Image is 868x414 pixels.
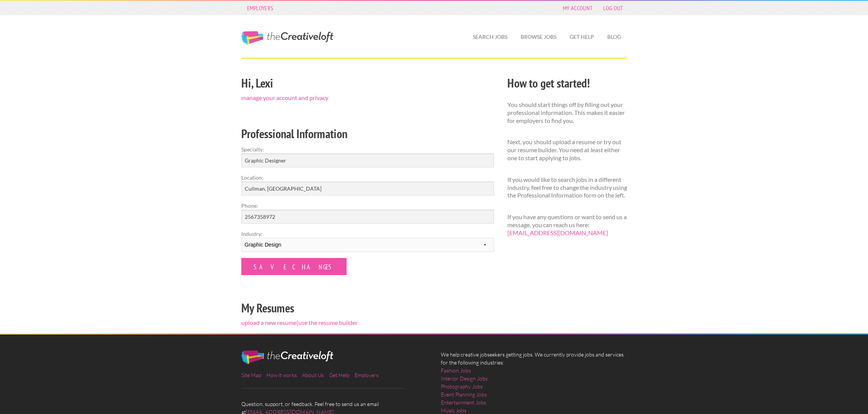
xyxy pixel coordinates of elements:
[234,73,501,333] div: |
[241,299,494,317] h2: My Resumes
[243,3,277,13] a: Employers
[507,229,608,236] a: [EMAIL_ADDRESS][DOMAIN_NAME]
[507,176,627,199] p: If you would like to search jobs in a different industry, feel free to change the industry using ...
[241,174,494,182] label: Location:
[507,213,627,237] p: If you have any questions or want to send us a message, you can reach us here:
[507,101,627,124] p: You should start things off by filling out your professional information. This makes it easier fo...
[559,3,596,13] a: My Account
[241,125,494,142] h2: Professional Information
[355,372,379,378] a: Employers
[241,94,328,101] a: manage your account and privacy
[441,366,471,374] a: Fashion Jobs
[441,390,487,398] a: Event Planning Jobs
[515,28,562,46] a: Browse Jobs
[241,31,333,45] a: The Creative Loft
[241,319,296,326] a: upload a new resume
[441,382,483,390] a: Photography Jobs
[564,28,600,46] a: Get Help
[241,202,494,210] label: Phone:
[241,182,494,196] input: e.g. New York, NY
[302,372,324,378] a: About Us
[601,28,627,46] a: Blog
[441,398,486,406] a: Entertainment Jobs
[241,372,261,378] a: Site Map
[507,138,627,162] p: Next, you should upload a resume or try out our resume builder. You need at least either one to s...
[298,319,358,326] a: use the resume builder
[241,350,333,364] img: The Creative Loft
[329,372,349,378] a: Get Help
[241,75,494,92] h2: Hi, Lexi
[599,3,627,13] a: Log Out
[467,28,513,46] a: Search Jobs
[241,145,494,153] label: Specialty:
[241,258,347,275] input: Save Changes
[241,230,494,238] label: Industry:
[241,210,494,224] input: Optional
[266,372,297,378] a: How it works
[507,75,627,92] h2: How to get started!
[441,374,488,382] a: Interior Design Jobs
